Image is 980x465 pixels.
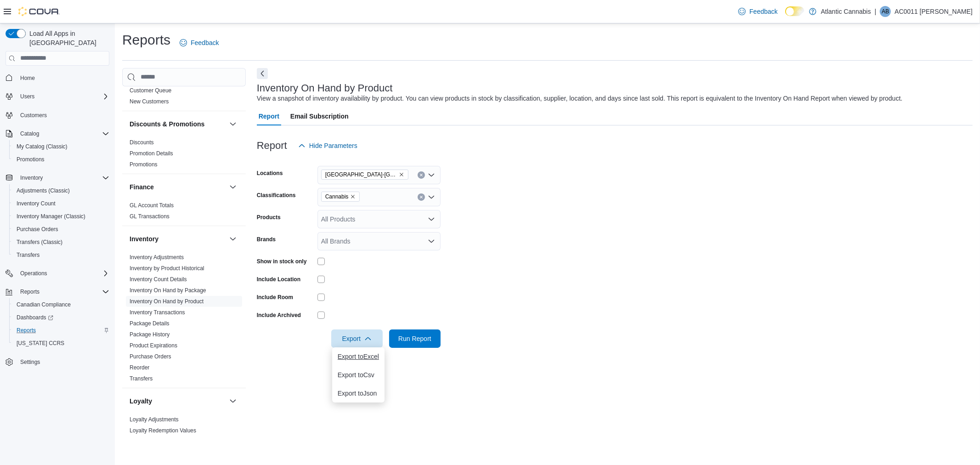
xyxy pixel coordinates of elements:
[130,342,177,349] a: Product Expirations
[290,107,349,125] span: Email Subscription
[130,416,179,423] a: Loyalty Adjustments
[17,200,56,207] span: Inventory Count
[130,139,154,146] span: Discounts
[130,298,204,305] a: Inventory On Hand by Product
[17,143,68,150] span: My Catalog (Classic)
[9,140,113,153] button: My Catalog (Classic)
[2,127,113,140] button: Catalog
[257,68,268,79] button: Next
[309,141,357,150] span: Hide Parameters
[17,340,64,347] span: [US_STATE] CCRS
[9,153,113,166] button: Promotions
[332,384,385,403] button: Export toJson
[735,2,781,21] a: Feedback
[17,128,43,139] button: Catalog
[332,366,385,384] button: Export toCsv
[257,214,281,221] label: Products
[2,90,113,103] button: Users
[13,325,109,336] span: Reports
[257,294,293,301] label: Include Room
[130,331,170,338] a: Package History
[122,252,246,388] div: Inventory
[13,198,59,209] a: Inventory Count
[176,34,222,52] a: Feedback
[895,6,973,17] p: AC0011 [PERSON_NAME]
[13,312,109,323] span: Dashboards
[130,397,226,406] button: Loyalty
[337,329,377,348] span: Export
[130,353,171,360] span: Purchase Orders
[130,320,170,327] a: Package Details
[257,83,393,94] h3: Inventory On Hand by Product
[130,139,154,146] a: Discounts
[13,299,74,310] a: Canadian Compliance
[880,6,891,17] div: AC0011 Blackmore Barb
[130,254,184,261] span: Inventory Adjustments
[13,237,109,248] span: Transfers (Classic)
[13,154,109,165] span: Promotions
[130,397,152,406] h3: Loyalty
[17,72,109,84] span: Home
[13,237,66,248] a: Transfers (Classic)
[13,250,43,261] a: Transfers
[130,265,204,272] a: Inventory by Product Historical
[9,324,113,337] button: Reports
[130,364,149,371] span: Reorder
[130,182,226,192] button: Finance
[17,226,58,233] span: Purchase Orders
[13,299,109,310] span: Canadian Compliance
[122,414,246,440] div: Loyalty
[9,223,113,236] button: Purchase Orders
[130,98,169,105] a: New Customers
[17,268,51,279] button: Operations
[428,215,435,223] button: Open list of options
[2,267,113,280] button: Operations
[13,312,57,323] a: Dashboards
[130,119,204,129] h3: Discounts & Promotions
[17,327,36,334] span: Reports
[17,91,109,102] span: Users
[130,150,173,157] span: Promotion Details
[257,94,903,103] div: View a snapshot of inventory availability by product. You can view products in stock by classific...
[130,213,170,220] span: GL Transactions
[130,416,179,423] span: Loyalty Adjustments
[130,342,177,349] span: Product Expirations
[428,171,435,179] button: Open list of options
[130,276,187,283] span: Inventory Count Details
[130,87,171,94] a: Customer Queue
[227,119,238,130] button: Discounts & Promotions
[20,130,39,137] span: Catalog
[17,286,43,297] button: Reports
[418,171,425,179] button: Clear input
[130,287,206,294] span: Inventory On Hand by Package
[17,128,109,139] span: Catalog
[257,276,300,283] label: Include Location
[17,156,45,163] span: Promotions
[17,110,51,121] a: Customers
[130,276,187,283] a: Inventory Count Details
[13,338,109,349] span: Washington CCRS
[2,108,113,122] button: Customers
[130,287,206,294] a: Inventory On Hand by Package
[259,107,279,125] span: Report
[13,198,109,209] span: Inventory Count
[130,375,153,382] a: Transfers
[227,181,238,193] button: Finance
[257,258,307,265] label: Show in stock only
[17,213,85,220] span: Inventory Manager (Classic)
[9,249,113,261] button: Transfers
[130,309,185,316] span: Inventory Transactions
[130,182,154,192] h3: Finance
[257,140,287,151] h3: Report
[875,6,877,17] p: |
[130,202,174,209] span: GL Account Totals
[13,154,48,165] a: Promotions
[20,270,47,277] span: Operations
[122,200,246,226] div: Finance
[17,251,40,259] span: Transfers
[882,6,889,17] span: AB
[18,7,60,16] img: Cova
[749,7,777,16] span: Feedback
[325,192,349,201] span: Cannabis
